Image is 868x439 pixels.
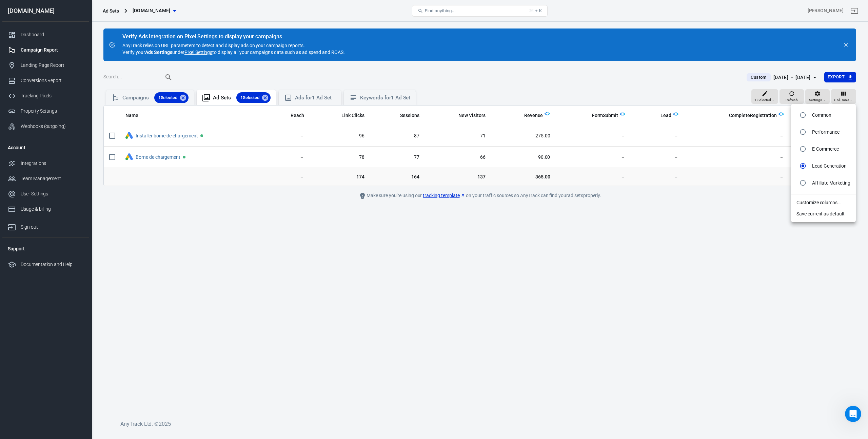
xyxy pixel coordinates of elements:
li: Save current as default [791,208,856,220]
p: Common [812,112,831,119]
p: Performance [812,129,839,136]
p: E-Commerce [812,146,839,153]
li: Customize columns… [791,197,856,208]
p: Lead Generation [812,163,847,170]
iframe: Intercom live chat [845,406,861,422]
p: Affiliate Marketing [812,179,850,187]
